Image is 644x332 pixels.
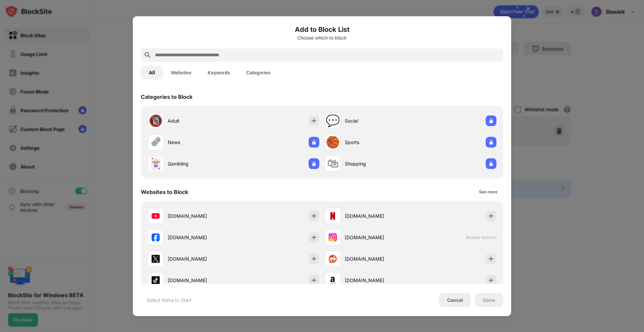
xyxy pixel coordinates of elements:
img: search.svg [144,51,152,59]
button: Categories [238,66,278,79]
div: News [168,139,233,146]
img: favicons [152,255,160,263]
div: Cancel [447,297,463,303]
div: Done [483,297,495,303]
img: favicons [152,212,160,220]
div: [DOMAIN_NAME] [345,277,411,284]
img: favicons [329,276,337,284]
div: [DOMAIN_NAME] [168,212,233,219]
h6: Add to Block List [141,24,503,34]
div: [DOMAIN_NAME] [168,234,233,241]
img: favicons [329,212,337,220]
div: See more [479,188,497,195]
div: Gambling [168,160,233,167]
div: 🗞 [150,135,161,149]
button: All [141,66,163,79]
div: Websites to Block [141,188,188,195]
img: favicons [329,255,337,263]
img: favicons [329,233,337,241]
div: Choose which to block [141,35,503,40]
div: Shopping [345,160,411,167]
button: Websites [163,66,200,79]
div: [DOMAIN_NAME] [345,234,411,241]
div: [DOMAIN_NAME] [168,277,233,284]
img: favicons [152,276,160,284]
div: 🛍 [327,157,338,171]
div: Categories to Block [141,93,193,100]
div: Adult [168,117,233,124]
div: 💬 [326,114,340,128]
div: 🃏 [149,157,163,171]
button: Keywords [200,66,238,79]
div: 🏀 [326,135,340,149]
div: [DOMAIN_NAME] [168,255,233,262]
div: Select Items to Start [147,296,192,303]
div: Social [345,117,411,124]
div: 🔞 [149,114,163,128]
span: Already blocked [466,235,496,240]
div: Sports [345,139,411,146]
div: [DOMAIN_NAME] [345,212,411,219]
img: favicons [152,233,160,241]
div: [DOMAIN_NAME] [345,255,411,262]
